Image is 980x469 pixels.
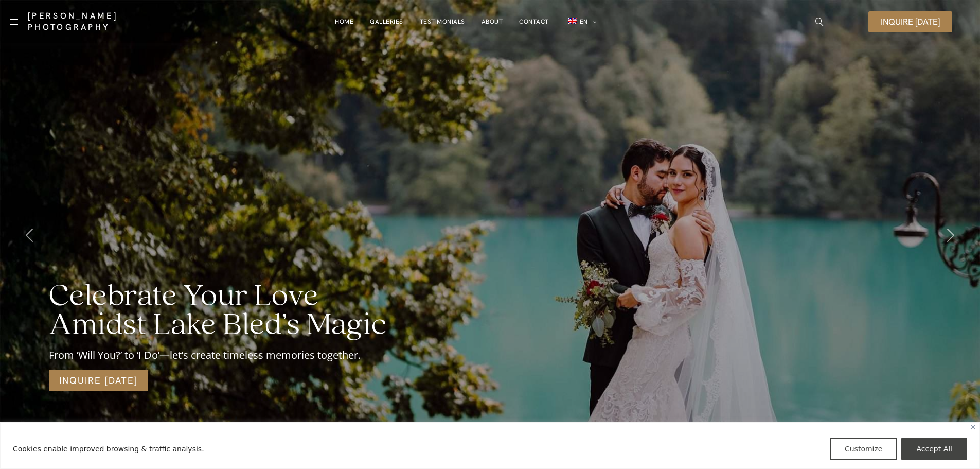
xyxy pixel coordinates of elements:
[810,12,829,31] a: icon-magnifying-glass34
[580,18,588,26] span: EN
[568,18,577,24] img: EN
[971,425,975,429] img: Close
[49,348,421,362] div: From ‘Will You?’ to ‘I Do’—let’s create timeless memories together.
[901,438,967,460] button: Accept All
[335,11,353,32] a: Home
[830,438,898,460] button: Customize
[482,11,503,32] a: About
[565,11,597,32] a: en_GBEN
[881,18,940,26] span: Inquire [DATE]
[420,11,465,32] a: Testimonials
[28,10,194,33] a: [PERSON_NAME] Photography
[370,11,403,32] a: Galleries
[49,283,421,340] h2: Celebrate Your Love Amidst Lake Bled’s Magic
[519,11,549,32] a: Contact
[13,443,204,455] p: Cookies enable improved browsing & traffic analysis.
[868,11,952,32] a: Inquire [DATE]
[49,370,148,391] a: Inquire [DATE]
